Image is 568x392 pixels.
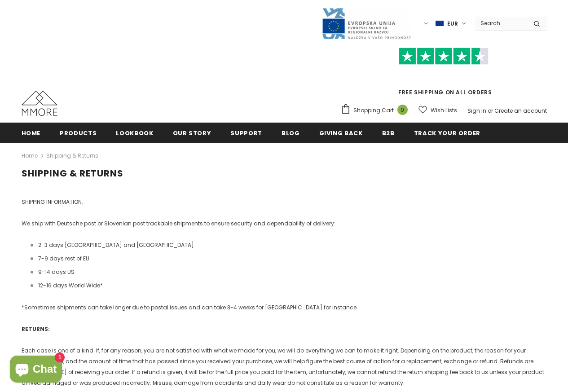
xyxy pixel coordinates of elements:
li: 12-16 days World Wide* [31,280,547,291]
span: Shopping Cart [353,106,394,115]
img: MMORE Cases [22,91,57,116]
a: Wish Lists [418,102,457,118]
p: Each case is one of a kind. If, for any reason, you are not satisfied with what we made for you, ... [22,345,547,388]
span: support [230,129,262,137]
img: Trust Pilot Stars [399,48,489,65]
span: Blog [282,129,300,137]
a: Our Story [173,123,211,143]
inbox-online-store-chat: Shopify online store chat [7,356,65,385]
a: Create an account [494,107,547,115]
li: 2-3 days [GEOGRAPHIC_DATA] and [GEOGRAPHIC_DATA] [31,240,547,251]
span: or [488,107,493,115]
li: 7-9 days rest of EU [31,253,547,264]
span: Home [22,129,41,137]
p: We ship with Deutsche post or Slovenian post trackable shipments to ensure security and dependabi... [22,218,547,229]
a: B2B [382,123,395,143]
a: Javni Razpis [321,19,411,27]
strong: RETURNS: [22,325,50,333]
span: FREE SHIPPING ON ALL ORDERS [341,52,547,96]
img: Javni Razpis [321,7,411,40]
a: support [230,123,262,143]
span: Track your order [414,129,480,137]
a: Blog [282,123,300,143]
span: 0 [397,105,408,115]
span: EUR [447,19,458,28]
span: Wish Lists [431,106,457,115]
a: Lookbook [116,123,153,143]
a: Track your order [414,123,480,143]
span: Lookbook [116,129,153,137]
a: Giving back [319,123,363,143]
a: Sign In [467,107,486,115]
li: 9-14 days US [31,267,547,277]
a: Shopping Cart 0 [341,104,412,117]
span: Shipping & Returns [22,167,123,180]
p: SHIPPING INFORMATION: [22,197,547,207]
span: B2B [382,129,395,137]
a: Products [60,123,97,143]
span: Giving back [319,129,363,137]
span: Our Story [173,129,211,137]
iframe: Customer reviews powered by Trustpilot [341,65,547,88]
span: Shipping & Returns [46,150,98,161]
a: Home [22,123,41,143]
input: Search Site [475,17,527,30]
a: Home [22,150,38,161]
span: Products [60,129,97,137]
p: *Sometimes shipments can take longer due to postal issues and can take 3-4 weeks for [GEOGRAPHIC_... [22,302,547,313]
